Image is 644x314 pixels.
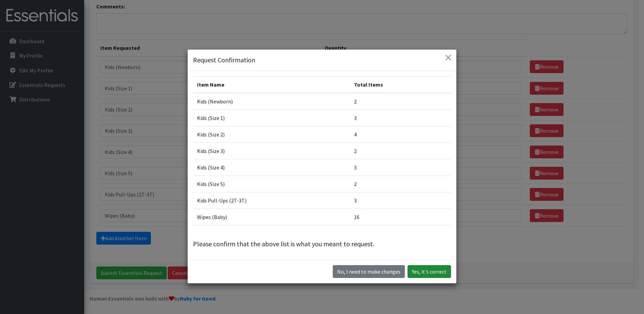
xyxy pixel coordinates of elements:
[193,143,350,159] td: Kids (Size 3)
[193,159,350,176] td: Kids (Size 4)
[193,76,350,93] th: Item Name
[193,176,350,192] td: Kids (Size 5)
[443,52,454,63] button: Close
[350,110,451,126] td: 3
[350,176,451,192] td: 2
[350,76,451,93] th: Total Items
[193,110,350,126] td: Kids (Size 1)
[193,209,350,225] td: Wipes (Baby)
[408,265,451,278] button: Yes, it's correct
[333,265,405,278] button: No I need to make changes
[193,55,255,65] h5: Request Confirmation
[350,209,451,225] td: 16
[350,126,451,143] td: 4
[350,192,451,209] td: 3
[350,143,451,159] td: 2
[193,93,350,110] td: Kids (Newborn)
[350,93,451,110] td: 2
[193,126,350,143] td: Kids (Size 2)
[193,192,350,209] td: Kids Pull-Ups (2T-3T)
[350,159,451,176] td: 3
[193,239,451,249] p: Please confirm that the above list is what you meant to request.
